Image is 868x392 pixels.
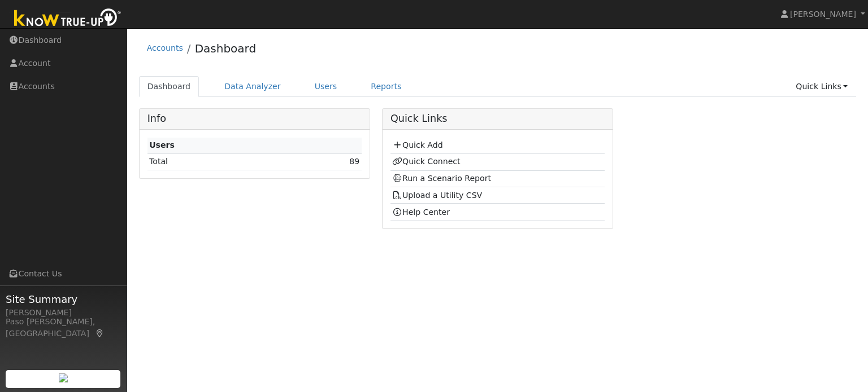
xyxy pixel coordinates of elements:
[95,329,105,338] a: Map
[59,373,68,382] img: retrieve
[6,292,121,307] span: Site Summary
[306,76,346,97] a: Users
[787,76,856,97] a: Quick Links
[147,43,183,52] a: Accounts
[362,76,410,97] a: Reports
[216,76,289,97] a: Data Analyzer
[195,42,257,55] a: Dashboard
[790,10,856,19] span: [PERSON_NAME]
[6,307,121,319] div: [PERSON_NAME]
[8,6,127,32] img: Know True-Up
[6,316,121,340] div: Paso [PERSON_NAME], [GEOGRAPHIC_DATA]
[139,76,199,97] a: Dashboard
